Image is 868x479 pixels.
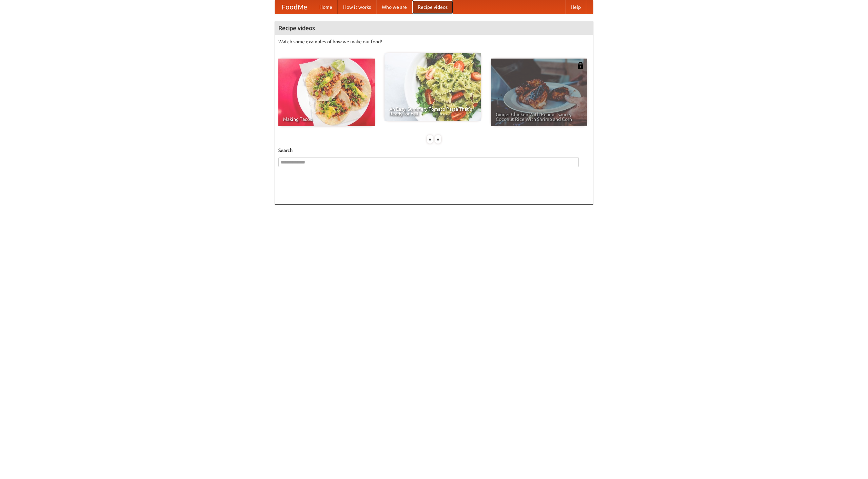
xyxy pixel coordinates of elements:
h5: Search [278,147,590,154]
span: Making Tacos [283,117,370,122]
a: Help [565,0,586,14]
a: How it works [338,0,376,14]
a: An Easy, Summery Tomato Pasta That's Ready for Fall [384,53,481,121]
a: Making Tacos [278,59,375,126]
a: Who we are [376,0,412,14]
span: An Easy, Summery Tomato Pasta That's Ready for Fall [389,107,476,116]
a: Recipe videos [412,0,453,14]
div: « [427,135,433,144]
h4: Recipe videos [275,21,593,35]
a: FoodMe [275,0,314,14]
a: Home [314,0,338,14]
p: Watch some examples of how we make our food! [278,38,590,45]
div: » [435,135,441,144]
img: 483408.png [577,62,584,69]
